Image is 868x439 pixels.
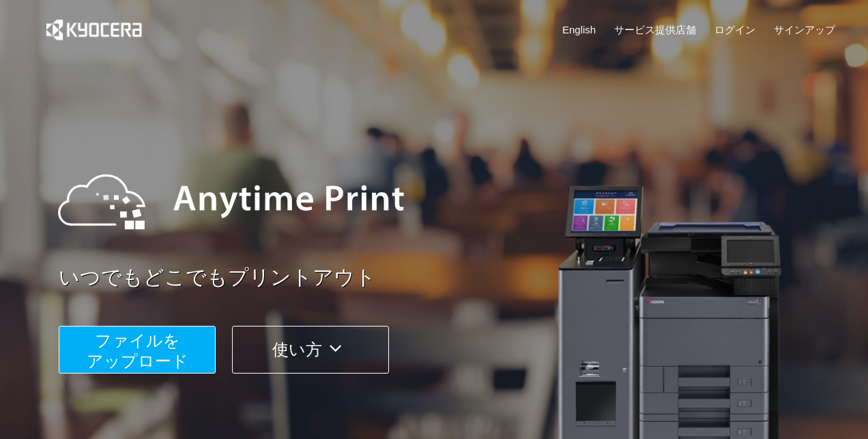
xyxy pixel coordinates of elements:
[59,326,216,374] button: ファイルを​​アップロード
[774,22,835,37] a: サインアップ
[714,22,755,37] a: ログイン
[232,326,389,374] button: 使い方
[87,331,188,370] span: ファイルを ​​アップロード
[614,22,696,37] a: サービス提供店舗
[562,22,596,37] a: English
[59,263,843,292] a: いつでもどこでもプリントアウト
